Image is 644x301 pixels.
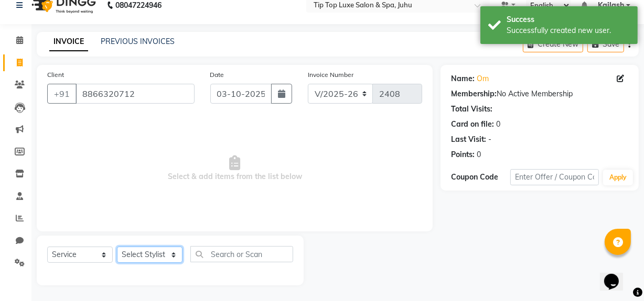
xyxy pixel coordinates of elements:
label: Invoice Number [308,70,353,80]
div: Last Visit: [451,134,486,145]
a: Om [477,73,489,84]
label: Client [47,70,64,80]
a: PREVIOUS INVOICES [101,37,175,46]
div: Total Visits: [451,104,492,115]
div: No Active Membership [451,88,628,99]
div: 0 [496,119,500,130]
div: Points: [451,149,475,160]
div: Card on file: [451,119,494,130]
div: Coupon Code [451,172,510,183]
label: Date [210,70,224,80]
span: Select & add items from the list below [47,116,422,221]
div: - [488,134,491,145]
button: +91 [47,84,77,104]
div: Successfully created new user. [507,25,630,36]
div: Success [507,14,630,25]
input: Enter Offer / Coupon Code [510,169,599,185]
div: Name: [451,73,475,84]
button: Save [587,36,624,52]
input: Search by Name/Mobile/Email/Code [76,84,195,104]
div: Membership: [451,88,497,99]
iframe: chat widget [600,259,634,291]
div: 0 [477,149,481,160]
input: Search or Scan [190,246,293,262]
button: Apply [603,170,633,185]
a: INVOICE [49,32,88,51]
button: Create New [523,36,583,52]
